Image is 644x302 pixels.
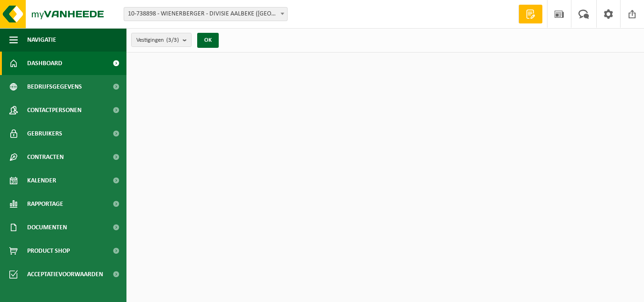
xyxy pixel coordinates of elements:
span: Acceptatievoorwaarden [27,263,103,286]
button: OK [197,33,219,48]
span: Rapportage [27,192,63,216]
span: Product Shop [27,239,70,263]
button: Vestigingen(3/3) [131,33,192,47]
span: 10-738898 - WIENERBERGER - DIVISIE AALBEKE (POTTELBERG) - AALBEKE [124,7,288,21]
span: 10-738898 - WIENERBERGER - DIVISIE AALBEKE (POTTELBERG) - AALBEKE [124,8,287,21]
span: Documenten [27,216,67,239]
span: Dashboard [27,52,62,75]
span: Vestigingen [136,33,179,47]
span: Contactpersonen [27,98,81,122]
span: Contracten [27,145,64,169]
span: Gebruikers [27,122,62,145]
count: (3/3) [166,37,179,43]
span: Kalender [27,169,56,192]
span: Navigatie [27,28,56,52]
span: Bedrijfsgegevens [27,75,82,98]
